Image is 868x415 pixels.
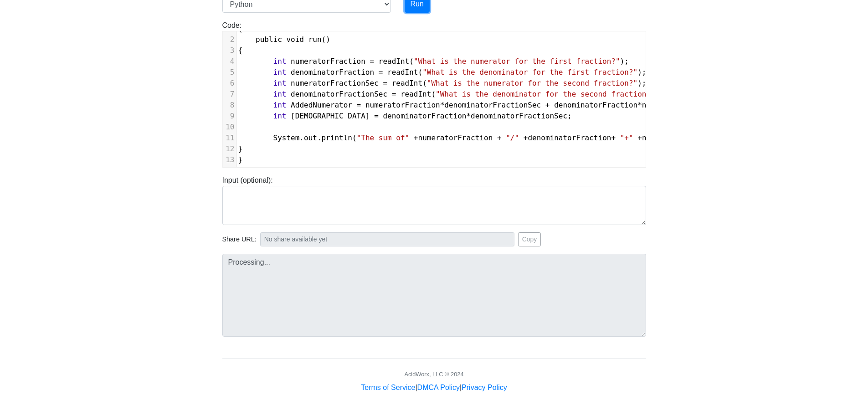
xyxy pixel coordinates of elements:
div: Input (optional): [216,175,653,225]
button: Copy [518,232,541,246]
a: Terms of Service [361,384,415,391]
span: ; [238,112,572,120]
span: System [273,133,300,142]
span: "What is the numerator for the second fraction?" [427,79,637,87]
span: = [379,68,383,77]
div: 2 [223,34,236,45]
span: + [611,133,616,142]
span: int [273,101,287,109]
div: 5 [223,67,236,78]
span: numeratorFractionSec [642,101,730,109]
span: + [545,101,550,109]
div: 11 [223,133,236,143]
span: denominatorFraction [383,112,466,120]
span: [DEMOGRAPHIC_DATA] [291,112,370,120]
a: Privacy Policy [462,384,507,391]
span: "+" [620,133,633,142]
span: + [414,133,418,142]
span: } [238,155,243,164]
span: out [304,133,317,142]
span: int [273,79,287,87]
span: readInt [401,90,431,98]
span: ( ); [238,68,647,77]
span: + [637,133,642,142]
span: int [273,57,287,66]
span: public [256,35,282,44]
div: 10 [223,122,236,133]
span: AddedNumerator [291,101,352,109]
span: Share URL: [222,235,257,245]
div: 4 [223,56,236,67]
span: int [273,112,287,120]
span: + [497,133,502,142]
span: numeratorFractionSec [291,79,379,87]
span: "/" [506,133,519,142]
div: 6 [223,78,236,89]
div: 3 [223,45,236,56]
span: denominatorFractionSec [291,90,387,98]
input: No share available yet [260,232,514,246]
div: | | [361,382,507,393]
span: = [383,79,387,87]
span: "What is the numerator for the first fraction?" [414,57,620,66]
span: numeratorFraction [418,133,493,142]
span: readInt [387,68,418,77]
div: 7 [223,89,236,100]
span: numeratorFractionSec [642,133,730,142]
span: = [357,101,361,109]
span: run [308,35,322,44]
span: denominatorFraction [554,101,637,109]
span: "What is the denominator for the second fraction?" [436,90,655,98]
span: readInt [379,57,409,66]
span: void [286,35,304,44]
span: denominatorFraction [528,133,611,142]
div: Code: [216,20,653,168]
div: AcidWorx, LLC © 2024 [404,370,463,379]
span: denominatorFractionSec [444,101,541,109]
span: = [370,57,375,66]
span: readInt [392,79,422,87]
span: "What is the denominator for the first fraction?" [422,68,637,77]
span: ; [238,101,734,109]
span: numeratorFraction [291,57,365,66]
div: 8 [223,100,236,111]
span: = [392,90,396,98]
span: + [524,133,528,142]
div: 13 [223,154,236,165]
span: ( ); [238,90,664,98]
span: { [238,46,243,55]
span: } [238,144,243,153]
span: ( ); [238,57,629,66]
div: 9 [223,111,236,122]
span: ( ); [238,79,647,87]
span: "The sum of" [357,133,410,142]
span: numeratorFraction [365,101,440,109]
span: () [238,35,330,44]
span: int [273,90,287,98]
a: DMCA Policy [417,384,460,391]
span: = [374,112,379,120]
span: denominatorFraction [291,68,374,77]
span: denominatorFractionSec [471,112,567,120]
span: int [273,68,287,77]
span: println [322,133,352,142]
div: 12 [223,143,236,154]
